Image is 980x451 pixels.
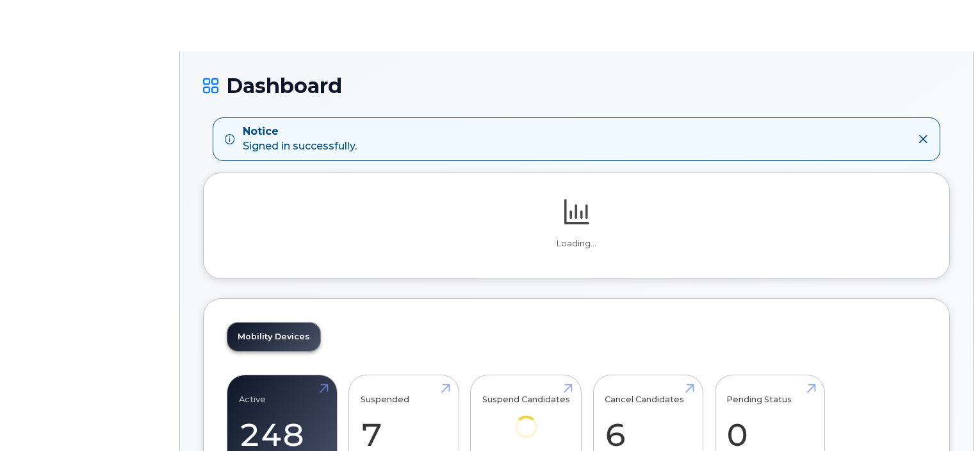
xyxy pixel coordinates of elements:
[227,323,320,351] a: Mobility Devices
[203,74,950,97] h1: Dashboard
[243,124,357,154] div: Signed in successfully.
[227,238,926,250] p: Loading...
[243,124,357,139] strong: Notice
